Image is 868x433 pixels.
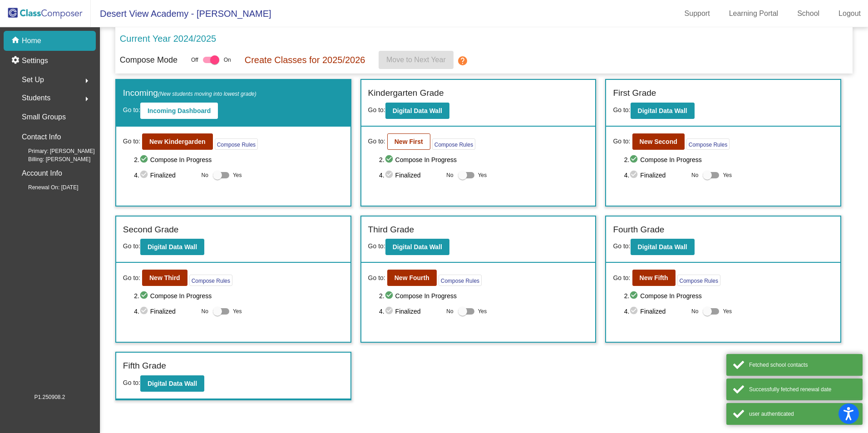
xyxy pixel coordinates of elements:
p: Small Groups [22,111,66,123]
span: Go to: [123,273,140,283]
b: New Kindergarden [149,138,206,145]
b: New First [395,138,423,145]
span: 4. Finalized [624,170,687,181]
span: 4. Finalized [379,170,442,181]
span: (New students moving into lowest grade) [158,91,256,97]
b: Digital Data Wall [393,243,442,251]
label: First Grade [613,87,656,100]
span: Go to: [368,273,385,283]
div: Fetched school contacts [749,361,856,369]
mat-icon: check_circle [139,154,150,165]
button: Digital Data Wall [385,103,449,119]
mat-icon: settings [11,55,22,66]
mat-icon: check_circle [629,290,640,301]
b: Digital Data Wall [638,107,687,114]
span: Renewal On: [DATE] [14,183,78,192]
b: Digital Data Wall [393,107,442,114]
button: New Third [142,270,187,286]
button: New First [387,133,430,150]
button: Compose Rules [189,275,232,286]
span: 2. Compose In Progress [624,154,833,165]
mat-icon: arrow_right [81,75,92,86]
b: New Second [640,138,677,145]
span: No [691,307,698,315]
span: No [202,307,208,315]
span: 2. Compose In Progress [134,290,343,301]
mat-icon: check_circle [385,290,395,301]
p: Settings [22,55,48,66]
span: Go to: [613,106,630,113]
span: Set Up [22,74,44,86]
span: 4. Finalized [379,306,442,317]
mat-icon: check_circle [139,290,150,301]
label: Third Grade [368,223,414,236]
p: Create Classes for 2025/2026 [245,53,365,67]
button: New Kindergarden [142,133,213,150]
mat-icon: check_circle [139,170,150,181]
b: New Fourth [395,274,429,281]
span: Go to: [123,106,140,113]
a: Support [677,6,717,21]
span: 4. Finalized [134,170,197,181]
p: Current Year 2024/2025 [120,32,216,45]
b: New Fifth [640,274,668,281]
span: Move to Next Year [387,56,446,64]
span: 4. Finalized [624,306,687,317]
span: Yes [478,170,487,181]
mat-icon: arrow_right [81,93,92,104]
b: Incoming Dashboard [148,107,211,114]
button: Digital Data Wall [385,239,449,255]
button: Incoming Dashboard [140,103,218,119]
button: New Fourth [387,270,437,286]
span: 2. Compose In Progress [379,290,588,301]
button: Digital Data Wall [140,375,204,392]
label: Incoming [123,87,256,100]
div: user authenticated [749,410,856,418]
button: New Fifth [632,270,676,286]
mat-icon: help [457,55,468,66]
b: Digital Data Wall [638,243,687,251]
a: Logout [831,6,868,21]
button: Digital Data Wall [631,239,695,255]
button: Compose Rules [677,275,720,286]
span: Go to: [123,379,140,386]
mat-icon: check_circle [629,170,640,181]
button: Compose Rules [686,138,730,150]
button: Compose Rules [439,275,482,286]
span: Go to: [368,242,385,250]
a: Learning Portal [722,6,786,21]
b: New Third [149,274,180,281]
span: Go to: [613,137,630,146]
span: Go to: [613,273,630,283]
mat-icon: check_circle [629,154,640,165]
b: Digital Data Wall [148,243,197,251]
label: Second Grade [123,223,179,236]
label: Fifth Grade [123,359,166,373]
mat-icon: check_circle [385,170,395,181]
mat-icon: check_circle [385,154,395,165]
mat-icon: check_circle [139,306,150,317]
span: Desert View Academy - [PERSON_NAME] [91,6,271,21]
span: 2. Compose In Progress [134,154,343,165]
span: No [446,307,453,315]
span: 4. Finalized [134,306,197,317]
span: Billing: [PERSON_NAME] [14,155,90,163]
button: New Second [632,133,685,150]
span: Yes [723,306,732,317]
button: Digital Data Wall [140,239,204,255]
p: Contact Info [22,131,61,143]
span: Go to: [613,242,630,250]
span: Yes [233,306,242,317]
span: Yes [233,170,242,181]
span: Yes [478,306,487,317]
span: Primary: [PERSON_NAME] [14,147,95,155]
mat-icon: check_circle [629,306,640,317]
span: Students [22,92,50,104]
button: Compose Rules [215,138,258,150]
span: No [202,171,208,179]
button: Digital Data Wall [631,103,695,119]
label: Fourth Grade [613,223,664,236]
span: Go to: [368,106,385,113]
button: Compose Rules [432,138,475,150]
span: Go to: [123,242,140,250]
